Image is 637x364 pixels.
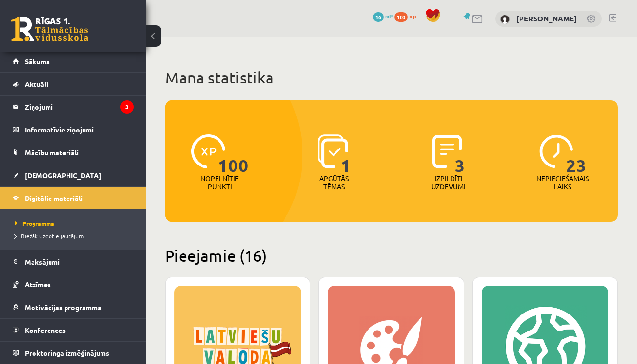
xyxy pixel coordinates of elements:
[25,148,79,157] span: Mācību materiāli
[15,219,54,227] span: Programma
[13,273,134,296] a: Atzīmes
[15,232,136,240] a: Biežāk uzdotie jautājumi
[165,68,618,87] h1: Mana statistika
[13,296,134,318] a: Motivācijas programma
[25,80,48,88] span: Aktuāli
[120,100,134,114] i: 3
[13,250,134,273] a: Maksājumi
[373,12,393,20] a: 16 mP
[25,96,134,118] legend: Ziņojumi
[201,174,239,191] p: Nopelnītie punkti
[13,141,134,164] a: Mācību materiāli
[25,326,66,334] span: Konferences
[455,134,465,174] span: 3
[15,219,136,228] a: Programma
[566,134,587,174] span: 23
[13,96,134,118] a: Ziņojumi3
[385,12,393,20] span: mP
[218,134,249,174] span: 100
[318,134,348,168] img: icon-learned-topics-4a711ccc23c960034f471b6e78daf4a3bad4a20eaf4de84257b87e66633f6470.svg
[13,50,134,72] a: Sākums
[11,17,88,41] a: Rīgas 1. Tālmācības vidusskola
[165,246,618,265] h2: Pieejamie (16)
[13,118,134,141] a: Informatīvie ziņojumi
[539,134,573,168] img: icon-clock-7be60019b62300814b6bd22b8e044499b485619524d84068768e800edab66f18.svg
[13,187,134,209] a: Digitālie materiāli
[13,319,134,341] a: Konferences
[516,14,577,23] a: [PERSON_NAME]
[25,57,50,66] span: Sākums
[13,164,134,186] a: [DEMOGRAPHIC_DATA]
[25,303,101,312] span: Motivācijas programma
[191,134,225,168] img: icon-xp-0682a9bc20223a9ccc6f5883a126b849a74cddfe5390d2b41b4391c66f2066e7.svg
[25,171,101,180] span: [DEMOGRAPHIC_DATA]
[25,194,83,202] span: Digitālie materiāli
[430,174,468,191] p: Izpildīti uzdevumi
[25,250,134,273] legend: Maksājumi
[25,348,109,357] span: Proktoringa izmēģinājums
[394,12,408,22] span: 100
[13,73,134,95] a: Aktuāli
[341,134,351,174] span: 1
[409,12,416,20] span: xp
[13,342,134,364] a: Proktoringa izmēģinājums
[432,134,462,168] img: icon-completed-tasks-ad58ae20a441b2904462921112bc710f1caf180af7a3daa7317a5a94f2d26646.svg
[373,12,384,22] span: 16
[15,232,85,240] span: Biežāk uzdotie jautājumi
[315,174,353,191] p: Apgūtās tēmas
[394,12,420,20] a: 100 xp
[536,174,589,191] p: Nepieciešamais laiks
[500,15,510,24] img: Anastasija Golobokova
[25,280,51,289] span: Atzīmes
[25,118,134,141] legend: Informatīvie ziņojumi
